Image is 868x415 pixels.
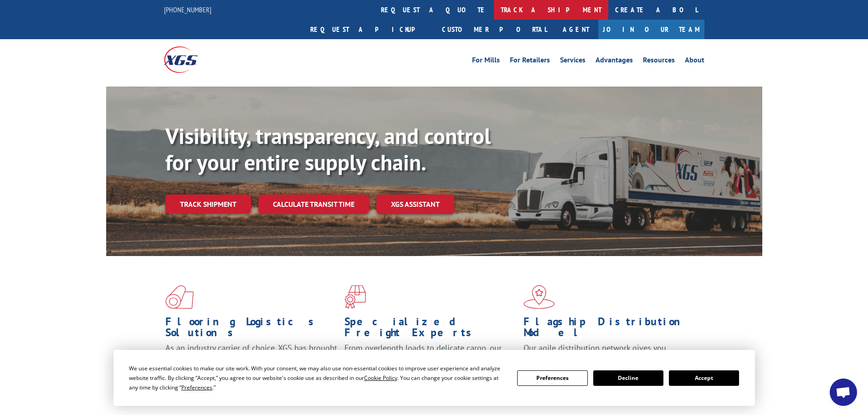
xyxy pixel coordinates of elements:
[364,374,397,382] span: Cookie Policy
[524,343,691,364] span: Our agile distribution network gives you nationwide inventory management on demand.
[129,364,506,392] div: We use essential cookies to make our site work. With your consent, we may also use non-essential ...
[376,195,454,214] a: XGS ASSISTANT
[165,122,491,176] b: Visibility, transparency, and control for your entire supply chain.
[598,20,704,39] a: Join Our Team
[593,370,663,386] button: Decline
[685,56,704,67] a: About
[524,285,555,309] img: xgs-icon-flagship-distribution-model-red
[303,20,435,39] a: Request a pickup
[344,343,517,383] p: From overlength loads to delicate cargo, our experienced staff knows the best way to move your fr...
[165,285,194,309] img: xgs-icon-total-supply-chain-intelligence-red
[669,370,739,386] button: Accept
[344,285,366,309] img: xgs-icon-focused-on-flooring-red
[510,56,550,67] a: For Retailers
[524,316,696,343] h1: Flagship Distribution Model
[165,316,338,343] h1: Flooring Logistics Solutions
[258,195,369,214] a: Calculate transit time
[517,370,587,386] button: Preferences
[830,379,857,406] div: Open chat
[344,316,517,343] h1: Specialized Freight Experts
[472,56,500,67] a: For Mills
[165,195,251,214] a: Track shipment
[164,5,211,14] a: [PHONE_NUMBER]
[181,384,212,391] span: Preferences
[560,56,586,67] a: Services
[643,56,675,67] a: Resources
[435,20,554,39] a: Customer Portal
[165,343,337,375] span: As an industry carrier of choice, XGS has brought innovation and dedication to flooring logistics...
[113,350,755,406] div: Cookie Consent Prompt
[596,56,633,67] a: Advantages
[554,20,598,39] a: Agent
